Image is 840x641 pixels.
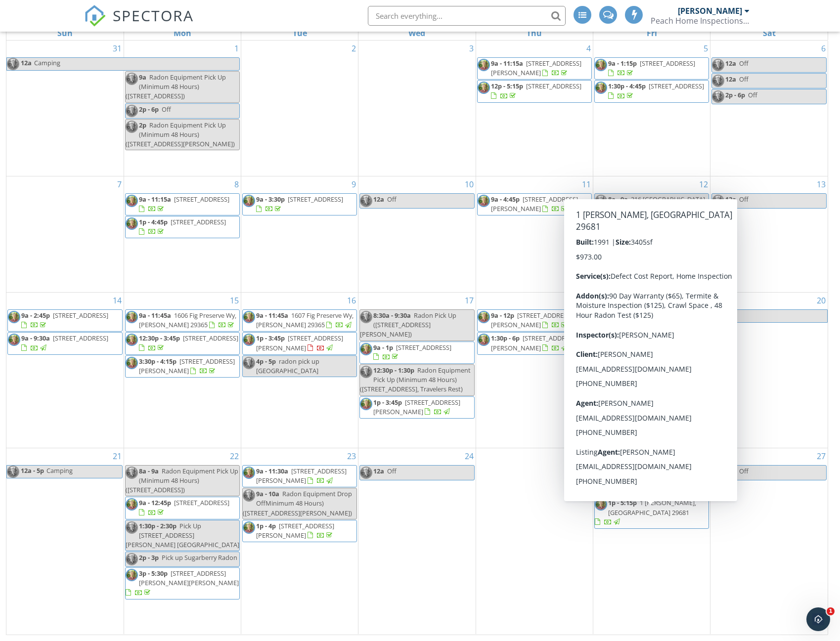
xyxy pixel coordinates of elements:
[761,26,778,40] a: Saturday
[125,332,240,354] a: 12:30p - 3:45p [STREET_ADDRESS]
[526,82,581,90] span: [STREET_ADDRESS]
[649,82,704,90] span: [STREET_ADDRESS]
[256,195,285,204] span: 9a - 3:30p
[139,195,229,213] a: 9a - 11:15a [STREET_ADDRESS]
[358,293,476,448] td: Go to September 17, 2025
[241,448,358,634] td: Go to September 23, 2025
[139,498,171,507] span: 9a - 12:45p
[594,497,709,529] a: 1p - 5:15p 1 [PERSON_NAME], [GEOGRAPHIC_DATA] 29681
[594,209,709,231] a: 9a - 12:45p [STREET_ADDRESS][PERSON_NAME]
[373,467,384,475] span: 12a
[53,311,108,320] span: [STREET_ADDRESS]
[21,334,108,352] a: 9a - 9:30a [STREET_ADDRESS]
[126,498,138,511] img: travis.jpg
[580,448,593,464] a: Go to September 25, 2025
[126,553,138,565] img: travis.jpg
[359,342,474,364] a: 9a - 1p [STREET_ADDRESS]
[491,334,520,342] span: 1:30p - 6p
[739,467,749,475] span: Off
[162,105,171,114] span: Off
[256,489,279,498] span: 9a - 10a
[593,448,710,634] td: Go to September 26, 2025
[406,26,427,40] a: Wednesday
[710,448,828,634] td: Go to September 27, 2025
[373,311,411,320] span: 8:30a - 9:30a
[139,105,159,114] span: 2p - 6p
[243,521,255,534] img: travis.jpg
[373,398,402,407] span: 1p - 3:45p
[256,521,334,540] span: [STREET_ADDRESS][PERSON_NAME]
[243,489,352,517] span: Radon Equipment Drop OffMinimum 48 Hours) ([STREET_ADDRESS][PERSON_NAME])
[478,195,490,207] img: travis.jpg
[20,58,32,70] span: 12a
[21,311,108,329] a: 9a - 2:45p [STREET_ADDRESS]
[360,366,471,393] span: Radon Equipment Pick Up (Minimum 48 Hours) ([STREET_ADDRESS], Travelers Rest)
[491,82,581,100] a: 12p - 5:15p [STREET_ADDRESS]
[6,41,124,176] td: Go to August 31, 2025
[595,467,705,494] span: Radon Equipment Pick Up (Minimum 48 Hours) (104 Cardo Ln, [GEOGRAPHIC_DATA])
[139,217,168,226] span: 1p - 4:45p
[593,41,710,176] td: Go to September 5, 2025
[608,256,628,265] span: 5p - 6p
[111,293,124,308] a: Go to September 14, 2025
[396,343,451,352] span: [STREET_ADDRESS]
[256,357,276,366] span: 4p - 5p
[640,59,695,68] span: [STREET_ADDRESS]
[139,569,239,587] span: [STREET_ADDRESS][PERSON_NAME][PERSON_NAME]
[360,311,372,323] img: travis.jpg
[243,195,255,207] img: travis.jpg
[256,521,334,540] a: 1p - 4p [STREET_ADDRESS][PERSON_NAME]
[476,176,593,292] td: Go to September 11, 2025
[697,448,710,464] a: Go to September 26, 2025
[139,357,235,375] a: 3:30p - 4:15p [STREET_ADDRESS][PERSON_NAME]
[139,195,171,204] span: 9a - 11:15a
[491,82,523,90] span: 12p - 5:15p
[608,82,704,100] a: 1:30p - 4:45p [STREET_ADDRESS]
[124,176,241,292] td: Go to September 8, 2025
[139,311,171,320] span: 9a - 11:45a
[53,334,108,342] span: [STREET_ADDRESS]
[139,73,146,82] span: 9a
[350,41,358,56] a: Go to September 2, 2025
[139,498,229,516] a: 9a - 12:45p [STREET_ADDRESS]
[115,176,124,192] a: Go to September 7, 2025
[595,467,607,479] img: travis.jpg
[256,467,347,485] span: [STREET_ADDRESS][PERSON_NAME]
[360,467,372,479] img: travis.jpg
[243,467,255,479] img: travis.jpg
[256,195,343,213] a: 9a - 3:30p [STREET_ADDRESS]
[256,357,319,375] span: radon pick up [GEOGRAPHIC_DATA]
[594,80,709,102] a: 1:30p - 4:45p [STREET_ADDRESS]
[815,293,828,308] a: Go to September 20, 2025
[373,398,460,416] span: [STREET_ADDRESS][PERSON_NAME]
[139,521,177,530] span: 1:30p - 2:30p
[748,90,757,99] span: Off
[359,396,474,419] a: 1p - 3:45p [STREET_ADDRESS][PERSON_NAME]
[241,293,358,448] td: Go to September 16, 2025
[174,195,229,204] span: [STREET_ADDRESS]
[595,498,607,511] img: travis.jpg
[345,448,358,464] a: Go to September 23, 2025
[608,59,695,77] a: 9a - 1:15p [STREET_ADDRESS]
[243,357,255,369] img: travis.jpg
[595,211,607,223] img: travis.jpg
[21,334,50,342] span: 9a - 9:30a
[725,59,736,68] span: 12a
[725,75,736,84] span: 12a
[228,293,241,308] a: Go to September 15, 2025
[478,82,490,94] img: travis.jpg
[739,195,749,204] span: Off
[124,41,241,176] td: Go to September 1, 2025
[712,59,724,71] img: travis.jpg
[139,357,177,366] span: 3:30p - 4:15p
[478,311,490,323] img: travis.jpg
[242,465,357,487] a: 9a - 11:30a [STREET_ADDRESS][PERSON_NAME]
[139,467,159,475] span: 8a - 9a
[491,311,573,329] span: [STREET_ADDRESS][PERSON_NAME]
[387,195,397,204] span: Off
[126,357,138,369] img: travis.jpg
[463,293,476,308] a: Go to September 17, 2025
[256,334,343,352] span: [STREET_ADDRESS][PERSON_NAME]
[360,343,372,355] img: travis.jpg
[256,311,354,329] span: 1607 Fig Preserve Wy, [PERSON_NAME] 29365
